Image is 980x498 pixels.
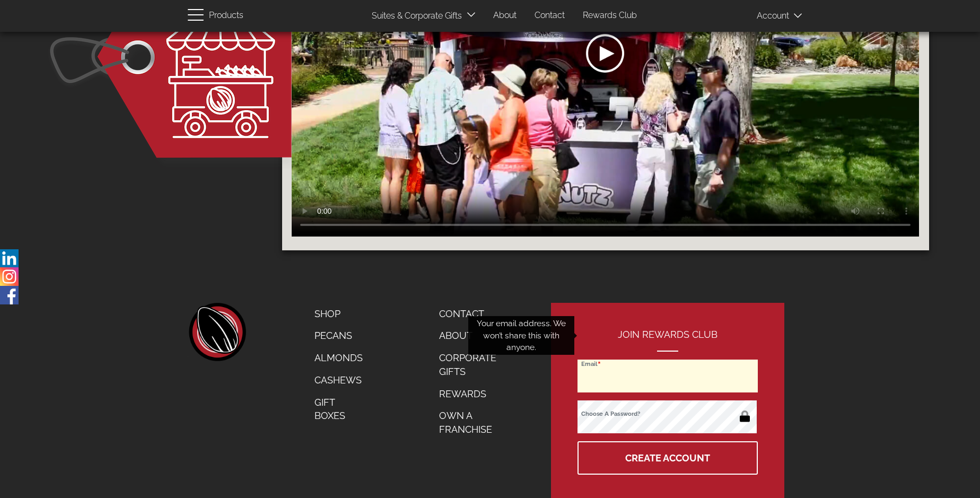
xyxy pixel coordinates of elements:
[431,383,517,405] a: Rewards
[209,8,243,23] span: Products
[431,303,517,325] a: Contact
[307,391,371,427] a: Gift Boxes
[431,325,517,347] a: About
[468,316,574,355] div: Your email address. We won’t share this with anyone.
[307,325,371,347] a: Pecans
[364,6,465,27] a: Suites & Corporate Gifts
[577,441,758,475] button: Create Account
[307,303,371,325] a: Shop
[527,5,573,26] a: Contact
[485,5,524,26] a: About
[575,5,645,26] a: Rewards Club
[431,347,517,382] a: Corporate Gifts
[577,360,758,392] input: Email
[431,405,517,440] a: Own a Franchise
[307,369,371,391] a: Cashews
[307,347,371,369] a: Almonds
[577,329,758,352] h2: Join Rewards Club
[188,303,246,361] a: home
